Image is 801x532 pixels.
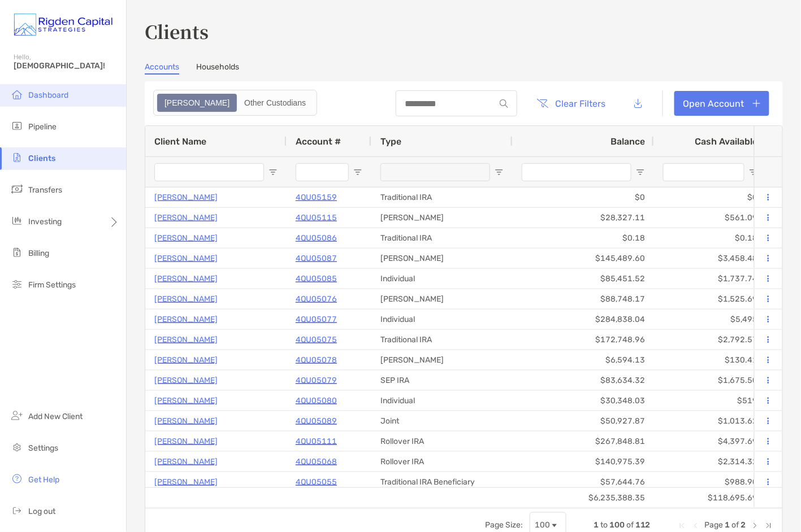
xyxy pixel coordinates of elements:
[513,228,654,248] div: $0.18
[654,269,767,289] div: $1,737.74
[296,455,337,469] a: 4QU05068
[513,411,654,431] div: $50,927.87
[296,211,337,225] a: 4QU05115
[732,521,739,530] span: of
[296,136,341,147] span: Account #
[154,373,218,387] a: [PERSON_NAME]
[371,330,513,350] div: Traditional IRA
[751,521,760,530] div: Next Page
[296,272,337,286] a: 4QU05085
[28,280,76,290] span: Firm Settings
[654,309,767,329] div: $5,495
[513,350,654,370] div: $6,594.13
[10,441,24,454] img: settings icon
[154,272,218,286] a: [PERSON_NAME]
[10,182,24,196] img: transfers icon
[296,353,337,367] a: 4QU05078
[154,190,218,204] p: [PERSON_NAME]
[513,187,654,207] div: $0
[513,208,654,228] div: $28,327.11
[513,309,654,329] div: $284,838.04
[154,394,218,408] a: [PERSON_NAME]
[28,248,49,258] span: Billing
[154,333,218,347] a: [PERSON_NAME]
[14,61,119,71] span: [DEMOGRAPHIC_DATA]!
[513,269,654,289] div: $85,451.52
[154,414,218,428] a: [PERSON_NAME]
[296,475,337,489] p: 4QU05055
[513,330,654,350] div: $172,748.96
[296,190,337,204] p: 4QU05159
[296,251,337,265] a: 4QU05087
[741,521,746,530] span: 2
[154,475,218,489] a: [PERSON_NAME]
[296,292,337,306] p: 4QU05076
[535,521,550,530] div: 100
[145,18,783,44] h3: Clients
[296,373,337,387] p: 4QU05079
[371,431,513,451] div: Rollover IRA
[371,472,513,492] div: Traditional IRA Beneficiary
[296,394,337,408] a: 4QU05080
[296,414,337,428] a: 4QU05089
[296,333,337,347] p: 4QU05075
[495,168,504,177] button: Open Filter Menu
[654,208,767,228] div: $561.09
[10,214,24,228] img: investing icon
[154,455,218,469] a: [PERSON_NAME]
[485,521,523,530] div: Page Size:
[654,452,767,472] div: $2,314.32
[513,452,654,472] div: $140,975.39
[513,370,654,390] div: $83,634.32
[371,289,513,309] div: [PERSON_NAME]
[371,391,513,411] div: Individual
[153,90,317,116] div: segmented control
[513,248,654,268] div: $145,489.60
[196,62,239,75] a: Households
[154,251,218,265] a: [PERSON_NAME]
[154,163,264,181] input: Client Name Filter Input
[154,292,218,306] a: [PERSON_NAME]
[654,350,767,370] div: $130.41
[749,168,758,177] button: Open Filter Menu
[725,521,730,530] span: 1
[513,472,654,492] div: $57,644.76
[10,119,24,133] img: pipeline icon
[154,434,218,448] a: [PERSON_NAME]
[296,312,337,326] a: 4QU05077
[10,504,24,517] img: logout icon
[28,217,62,226] span: Investing
[600,521,608,530] span: to
[14,5,112,45] img: Zoe Logo
[28,154,55,163] span: Clients
[28,507,55,516] span: Log out
[154,136,206,147] span: Client Name
[380,136,401,147] span: Type
[28,185,62,195] span: Transfers
[296,434,337,448] a: 4QU05111
[154,353,218,367] a: [PERSON_NAME]
[154,211,218,225] a: [PERSON_NAME]
[154,312,218,326] a: [PERSON_NAME]
[654,330,767,350] div: $2,792.57
[611,136,645,147] span: Balance
[636,168,645,177] button: Open Filter Menu
[654,431,767,451] div: $4,397.69
[158,95,236,111] div: Zoe
[513,391,654,411] div: $30,348.03
[371,248,513,268] div: [PERSON_NAME]
[371,452,513,472] div: Rollover IRA
[371,187,513,207] div: Traditional IRA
